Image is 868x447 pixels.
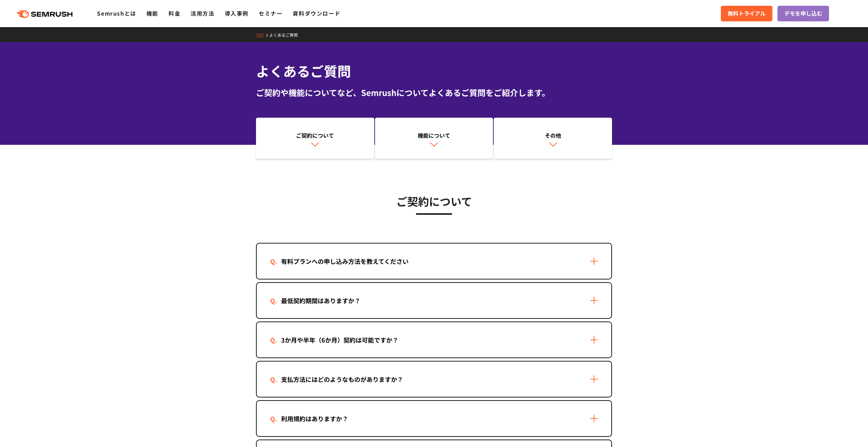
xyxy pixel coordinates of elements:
[256,86,612,99] div: ご契約や機能についてなど、Semrushについてよくあるご質問をご紹介します。
[270,296,371,306] div: 最低契約期間はありますか？
[497,131,609,139] div: その他
[169,9,180,17] a: 料金
[378,131,490,139] div: 機能について
[494,118,612,159] a: その他
[270,335,409,345] div: 3か月や半年（6か月）契約は可能ですか？
[293,9,340,17] a: 資料ダウンロード
[256,32,269,38] a: TOP
[191,9,214,17] a: 活用方法
[270,414,359,424] div: 利用規約はありますか？
[270,374,414,384] div: 支払方法にはどのようなものがありますか？
[777,6,829,21] a: デモを申し込む
[259,9,282,17] a: セミナー
[375,118,493,159] a: 機能について
[97,9,136,17] a: Semrushとは
[269,32,303,38] a: よくあるご質問
[259,131,371,139] div: ご契約について
[256,118,374,159] a: ご契約について
[270,256,419,266] div: 有料プランへの申し込み方法を教えてください
[256,61,612,81] h1: よくあるご質問
[146,9,158,17] a: 機能
[784,9,822,18] span: デモを申し込む
[721,6,772,21] a: 無料トライアル
[225,9,249,17] a: 導入事例
[728,9,766,18] span: 無料トライアル
[256,193,612,210] h3: ご契約について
